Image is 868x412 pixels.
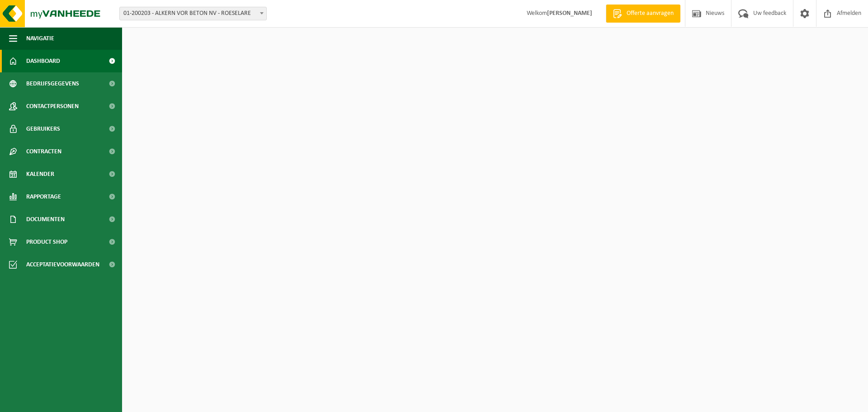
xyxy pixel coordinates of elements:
span: Contracten [26,140,61,163]
strong: [PERSON_NAME] [547,10,592,17]
span: Rapportage [26,185,61,208]
span: Documenten [26,208,65,231]
a: Offerte aanvragen [606,5,680,23]
span: 01-200203 - ALKERN VOR BETON NV - ROESELARE [119,7,267,20]
span: 01-200203 - ALKERN VOR BETON NV - ROESELARE [120,7,266,20]
span: Product Shop [26,231,67,253]
span: Offerte aanvragen [624,9,676,18]
span: Gebruikers [26,118,60,140]
span: Kalender [26,163,54,185]
span: Navigatie [26,27,54,50]
span: Bedrijfsgegevens [26,72,79,95]
span: Dashboard [26,50,60,72]
span: Acceptatievoorwaarden [26,253,99,276]
span: Contactpersonen [26,95,79,118]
